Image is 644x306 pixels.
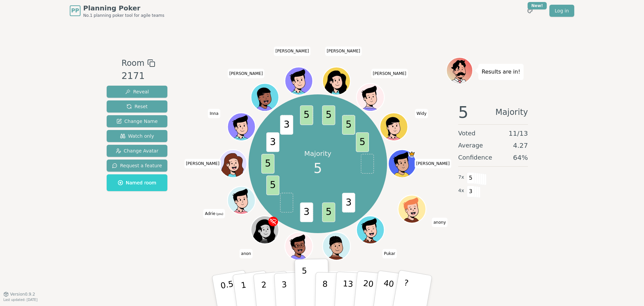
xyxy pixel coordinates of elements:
span: 5 [322,105,335,125]
span: 5 [262,154,275,174]
span: 5 [458,104,469,120]
span: Click to change your name [382,249,397,259]
span: Confidence [458,153,492,162]
span: 3 [467,186,475,197]
button: Change Avatar [107,145,167,157]
button: Watch only [107,130,167,142]
span: Click to change your name [432,218,447,227]
span: 5 [322,203,335,222]
button: Reveal [107,86,167,98]
span: PP [71,7,79,15]
span: Reset [126,103,148,110]
a: Log in [549,5,574,17]
span: Click to change your name [415,159,451,168]
a: PPPlanning PokerNo.1 planning poker tool for agile teams [70,3,164,18]
span: 3 [342,193,355,213]
span: 5 [266,176,279,195]
span: Room [121,57,144,69]
span: 3 [266,132,279,152]
span: Click to change your name [415,109,428,119]
span: Change Avatar [116,147,159,154]
span: No.1 planning poker tool for agile teams [83,13,164,18]
span: Click to change your name [184,159,221,168]
span: Request a feature [112,162,162,169]
span: Change Name [116,118,158,125]
span: Voted [458,129,476,138]
button: Click to change your avatar [228,187,255,214]
span: 11 / 13 [508,129,528,138]
span: 3 [280,115,293,135]
span: 4 x [458,187,464,194]
p: 5 [302,266,308,302]
span: Click to change your name [325,271,362,281]
span: 5 [342,115,355,135]
button: Change Name [107,115,167,127]
span: Majority [495,104,528,120]
span: 3 [300,203,313,222]
span: Watch only [120,133,154,139]
span: Click to change your name [274,47,311,56]
span: 5 [300,105,313,125]
button: New! [524,5,536,17]
span: 64 % [513,153,528,162]
p: Results are in! [482,67,520,77]
button: Request a feature [107,160,167,172]
span: 5 [467,172,475,184]
span: Planning Poker [83,3,164,13]
span: Click to change your name [239,249,253,259]
button: Version0.9.2 [3,292,35,297]
span: Click to change your name [228,69,265,78]
span: Version 0.9.2 [10,292,35,297]
span: 7 x [458,174,464,181]
span: Click to change your name [203,209,225,218]
span: 5 [356,132,369,152]
span: 4.27 [513,141,528,150]
span: Click to change your name [208,109,220,119]
p: Majority [304,149,331,158]
span: Reveal [125,88,149,95]
span: Click to change your name [325,47,362,56]
span: (you) [215,213,223,216]
button: Reset [107,100,167,113]
span: Average [458,141,483,150]
div: 2171 [121,69,155,83]
span: Named room [118,179,156,186]
span: Last updated: [DATE] [3,298,38,302]
button: Named room [107,174,167,191]
div: New! [528,2,547,9]
span: Click to change your name [371,69,408,78]
span: Nguyen is the host [409,150,416,158]
span: Click to change your name [274,271,311,281]
span: 5 [314,158,322,178]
